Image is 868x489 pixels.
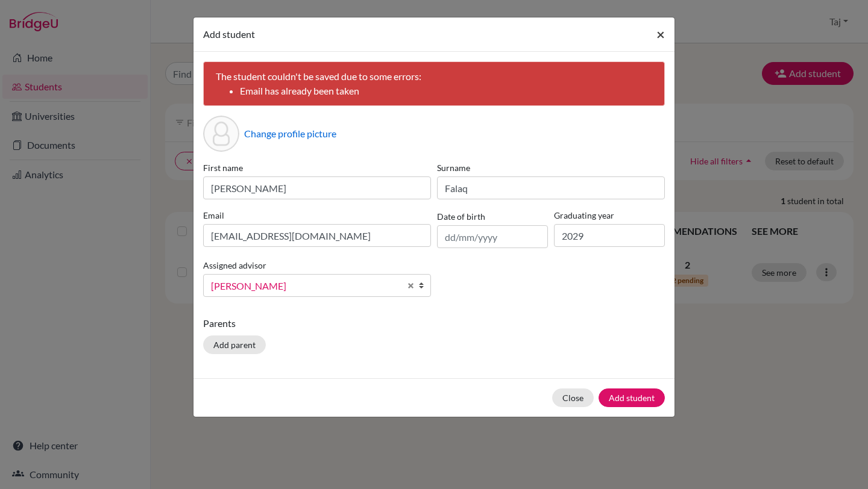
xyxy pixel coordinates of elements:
label: Date of birth [437,210,485,223]
label: First name [203,161,431,174]
li: Email has already been taken [240,84,652,98]
span: × [656,25,665,43]
p: Parents [203,316,665,331]
label: Email [203,209,431,222]
label: Assigned advisor [203,259,266,272]
span: Add student [203,28,255,40]
span: [PERSON_NAME] [211,278,400,294]
button: Add student [599,388,665,407]
button: Close [647,17,675,51]
button: Close [552,388,594,407]
div: The student couldn't be saved due to some errors: [203,61,665,106]
label: Graduating year [554,209,665,222]
label: Surname [437,161,665,174]
button: Add parent [203,335,266,354]
div: Profile picture [203,116,239,152]
input: dd/mm/yyyy [437,225,548,248]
